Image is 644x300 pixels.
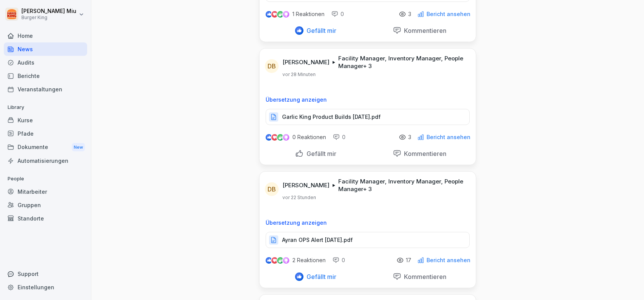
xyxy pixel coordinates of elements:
div: 0 [333,256,345,264]
p: [PERSON_NAME] Miu [21,8,76,15]
p: Bericht ansehen [427,134,470,140]
p: Bericht ansehen [427,11,470,17]
p: Gefällt mir [303,27,336,34]
a: Home [4,29,87,42]
a: Audits [4,56,87,69]
a: Gruppen [4,198,87,212]
div: DB [265,182,279,196]
img: love [272,11,277,17]
p: Kommentieren [401,273,447,281]
a: Automatisierungen [4,154,87,167]
a: DokumenteNew [4,140,87,154]
img: love [272,258,277,263]
p: 1 Reaktionen [292,11,324,17]
img: inspiring [283,11,289,18]
p: Bericht ansehen [427,257,470,263]
img: like [266,134,272,140]
p: 0 Reaktionen [292,134,326,140]
p: vor 28 Minuten [282,71,316,78]
a: Berichte [4,69,87,83]
img: inspiring [283,134,289,141]
img: celebrate [277,11,284,18]
a: Einstellungen [4,281,87,294]
a: Garlic King Product Builds [DATE].pdf [266,115,470,123]
p: Facility Manager, Inventory Manager, People Manager + 3 [338,55,467,70]
div: 0 [333,133,346,141]
p: Ayran OPS Alert [DATE].pdf [282,236,353,244]
p: 2 Reaktionen [292,257,326,263]
p: Library [4,101,87,114]
div: New [72,143,85,152]
img: inspiring [283,257,289,264]
p: 3 [408,134,411,140]
a: Pfade [4,127,87,140]
p: Kommentieren [401,150,447,157]
p: 17 [406,257,411,263]
div: 0 [331,10,344,18]
p: Übersetzung anzeigen [266,97,470,103]
p: [PERSON_NAME] [282,182,329,189]
img: love [272,135,277,140]
img: celebrate [277,257,284,264]
p: Übersetzung anzeigen [266,220,470,226]
img: like [266,11,272,17]
a: News [4,42,87,56]
a: Standorte [4,212,87,225]
p: Gefällt mir [303,273,336,281]
p: Kommentieren [401,27,447,34]
div: Support [4,267,87,281]
img: like [266,257,272,263]
p: Burger King [21,15,76,20]
div: DB [265,59,279,73]
p: Garlic King Product Builds [DATE].pdf [282,113,381,121]
p: Gefällt mir [303,150,336,157]
a: Veranstaltungen [4,83,87,96]
img: celebrate [277,134,284,141]
div: Dokumente [4,140,87,154]
a: Mitarbeiter [4,185,87,198]
p: 3 [408,11,411,17]
a: Ayran OPS Alert [DATE].pdf [266,238,470,246]
a: Kurse [4,114,87,127]
p: [PERSON_NAME] [282,58,329,66]
p: vor 22 Stunden [282,195,316,201]
p: People [4,173,87,185]
p: Facility Manager, Inventory Manager, People Manager + 3 [338,178,467,193]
